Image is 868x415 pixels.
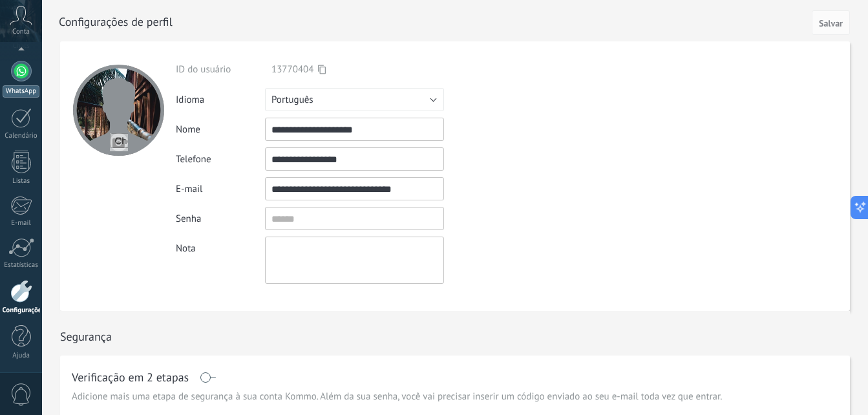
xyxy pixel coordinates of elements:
[176,63,265,76] div: ID do usuário
[72,372,189,383] h1: Verificação em 2 etapas
[3,352,40,360] div: Ajuda
[3,306,40,315] div: Configurações
[3,85,39,98] div: WhatsApp
[271,94,313,106] span: Português
[265,88,444,111] button: Português
[812,10,850,35] button: Salvar
[271,63,313,76] span: 13770404
[3,219,40,228] div: E-mail
[72,390,722,403] span: Adicione mais uma etapa de segurança à sua conta Kommo. Além da sua senha, você vai precisar inse...
[176,153,265,165] div: Telefone
[3,177,40,186] div: Listas
[176,183,265,195] div: E-mail
[819,19,843,28] span: Salvar
[176,213,265,225] div: Senha
[176,94,265,106] div: Idioma
[176,237,265,255] div: Nota
[12,28,30,36] span: Conta
[3,132,40,140] div: Calendário
[176,123,265,136] div: Nome
[60,329,112,344] h1: Segurança
[3,261,40,270] div: Estatísticas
